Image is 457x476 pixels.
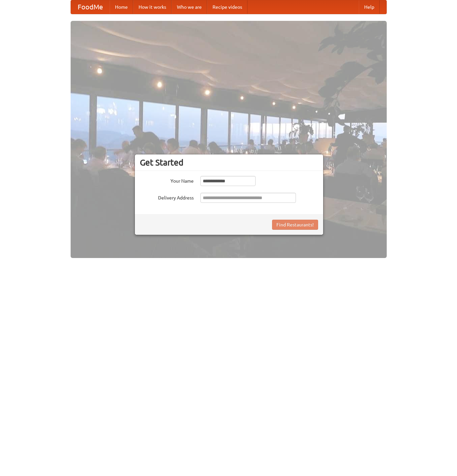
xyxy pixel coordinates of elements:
[140,193,194,201] label: Delivery Address
[133,0,172,14] a: How it works
[71,0,110,14] a: FoodMe
[272,220,318,230] button: Find Restaurants!
[110,0,133,14] a: Home
[172,0,207,14] a: Who we are
[140,176,194,184] label: Your Name
[140,157,318,168] h3: Get Started
[207,0,247,14] a: Recipe videos
[359,0,380,14] a: Help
